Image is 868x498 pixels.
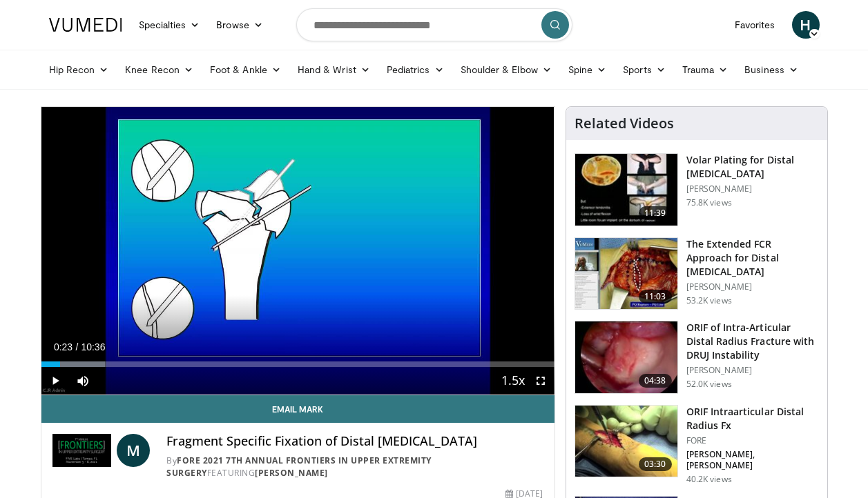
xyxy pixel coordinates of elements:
a: Business [736,56,807,83]
button: Mute [69,367,97,395]
a: 11:39 Volar Plating for Distal [MEDICAL_DATA] [PERSON_NAME] 75.8K views [575,153,819,226]
h3: ORIF of Intra-Articular Distal Radius Fracture with DRUJ Instability [686,321,819,362]
h3: The Extended FCR Approach for Distal [MEDICAL_DATA] [686,237,819,279]
a: [PERSON_NAME] [255,467,328,479]
p: [PERSON_NAME] [686,183,819,195]
span: / [76,341,79,352]
img: FORE 2021 7th Annual Frontiers in Upper Extremity Surgery [52,434,112,467]
h3: ORIF Intraarticular Distal Radius Fx [686,405,819,432]
p: 75.8K views [686,197,732,208]
h3: Volar Plating for Distal [MEDICAL_DATA] [686,153,819,181]
img: Vumedi-_volar_plating_100006814_3.jpg.150x105_q85_crop-smart_upscale.jpg [575,154,677,226]
a: 11:03 The Extended FCR Approach for Distal [MEDICAL_DATA] [PERSON_NAME] 53.2K views [575,237,819,310]
a: Sports [615,56,674,83]
a: Specialties [131,11,209,39]
span: 04:38 [639,374,672,388]
p: 52.0K views [686,379,732,390]
p: [PERSON_NAME] [686,365,819,376]
button: Playback Rate [499,367,527,395]
p: [PERSON_NAME], [PERSON_NAME] [686,449,819,471]
video-js: Video Player [41,107,554,395]
input: Search topics, interventions [296,8,572,41]
h4: Related Videos [575,115,674,132]
div: By FEATURING [166,455,543,479]
button: Play [41,367,69,395]
p: 53.2K views [686,295,732,306]
a: M [117,434,150,467]
a: Browse [208,11,271,39]
a: Email Mark [41,395,554,423]
p: FORE [686,435,819,446]
a: Knee Recon [117,56,202,83]
a: Trauma [674,56,737,83]
a: Shoulder & Elbow [452,56,560,83]
a: Hand & Wrist [289,56,378,83]
h4: Fragment Specific Fixation of Distal [MEDICAL_DATA] [166,434,543,449]
a: 04:38 ORIF of Intra-Articular Distal Radius Fracture with DRUJ Instability [PERSON_NAME] 52.0K views [575,321,819,394]
span: 0:23 [54,341,73,352]
img: VuMedi Logo [49,18,122,32]
a: Favorites [726,11,784,39]
a: Spine [560,56,615,83]
a: 03:30 ORIF Intraarticular Distal Radius Fx FORE [PERSON_NAME], [PERSON_NAME] 40.2K views [575,405,819,485]
span: 11:39 [639,206,672,220]
p: 40.2K views [686,474,732,485]
a: H [792,11,820,39]
span: 10:36 [81,341,105,352]
img: 212608_0000_1.png.150x105_q85_crop-smart_upscale.jpg [575,406,677,477]
button: Fullscreen [527,367,554,395]
img: 275697_0002_1.png.150x105_q85_crop-smart_upscale.jpg [575,238,677,310]
a: Foot & Ankle [202,56,289,83]
a: Pediatrics [378,56,452,83]
span: 11:03 [639,290,672,303]
a: Hip Recon [41,56,117,83]
p: [PERSON_NAME] [686,281,819,292]
img: f205fea7-5dbf-4452-aea8-dd2b960063ad.150x105_q85_crop-smart_upscale.jpg [575,321,677,393]
div: Progress Bar [41,361,554,367]
span: 03:30 [639,457,672,471]
a: FORE 2021 7th Annual Frontiers in Upper Extremity Surgery [166,455,432,479]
